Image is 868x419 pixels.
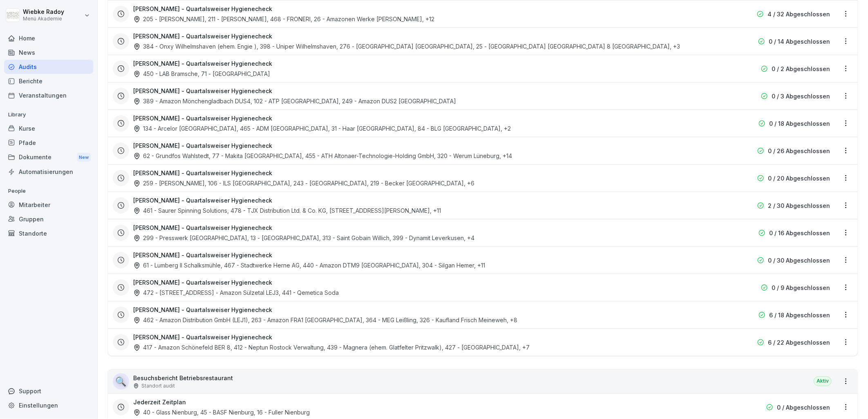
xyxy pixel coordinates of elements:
a: Home [4,31,93,45]
div: 384 - Onxy Wilhelmshaven (ehem. Engie ), 398 - Uniper Wilhelmshaven, 276 - [GEOGRAPHIC_DATA] [GEO... [133,42,680,51]
h3: [PERSON_NAME] - Quartalsweiser Hygienecheck [133,278,272,287]
p: 0 / Abgeschlossen [777,403,830,412]
a: Veranstaltungen [4,88,93,103]
h3: [PERSON_NAME] - Quartalsweiser Hygienecheck [133,169,272,177]
p: 0 / 16 Abgeschlossen [769,229,830,237]
p: 0 / 26 Abgeschlossen [768,147,830,155]
div: 389 - Amazon Mönchengladbach DUS4, 102 - ATP [GEOGRAPHIC_DATA], 249 - Amazon DUS2 [GEOGRAPHIC_DATA] [133,97,456,105]
div: 462 - Amazon Distribution GmbH (LEJ1), 263 - Amazon FRA1 [GEOGRAPHIC_DATA], 364 - MEG Leißling, 3... [133,316,517,324]
h3: [PERSON_NAME] - Quartalsweiser Hygienecheck [133,87,272,95]
h3: Jederzeit Zeitplan [133,398,186,406]
p: 0 / 20 Abgeschlossen [768,174,830,183]
p: 0 / 14 Abgeschlossen [769,37,830,46]
div: 62 - Grundfos Wahlstedt, 77 - Makita [GEOGRAPHIC_DATA], 455 - ATH Altonaer-Technologie-Holding Gm... [133,152,512,160]
p: Library [4,108,93,121]
div: 61 - Lumberg II Schalksmühle, 467 - Stadtwerke Herne AG, 440 - Amazon DTM9 [GEOGRAPHIC_DATA], 304... [133,261,485,270]
p: Wiebke Radoy [23,9,64,16]
p: 0 / 3 Abgeschlossen [772,92,830,100]
h3: [PERSON_NAME] - Quartalsweiser Hygienecheck [133,196,272,205]
h3: [PERSON_NAME] - Quartalsweiser Hygienecheck [133,223,272,232]
p: 0 / 2 Abgeschlossen [772,65,830,73]
h3: [PERSON_NAME] - Quartalsweiser Hygienecheck [133,141,272,150]
a: News [4,45,93,60]
div: 450 - LAB Bramsche, 71 - [GEOGRAPHIC_DATA] [133,69,270,78]
div: 472 - [STREET_ADDRESS] - Amazon Sülzetal LEJ3, 441 - Qemetica Soda [133,288,339,297]
p: Standort audit [141,382,175,390]
div: 205 - [PERSON_NAME], 211 - [PERSON_NAME], 468 - FRONERI, 26 - Amazonen Werke [PERSON_NAME] , +12 [133,15,434,23]
div: Aktiv [814,377,832,386]
p: 4 / 32 Abgeschlossen [767,10,830,18]
div: 461 - Saurer Spinning Solutions, 478 - TJX Distribution Ltd. & Co. KG, [STREET_ADDRESS][PERSON_NA... [133,206,441,215]
p: 2 / 30 Abgeschlossen [768,201,830,210]
div: 🔍 [113,373,129,390]
div: New [77,153,91,162]
h3: [PERSON_NAME] - Quartalsweiser Hygienecheck [133,251,272,259]
div: Dokumente [4,150,93,165]
div: 299 - Presswerk [GEOGRAPHIC_DATA], 13 - [GEOGRAPHIC_DATA], 313 - Saint Gobain Willich, 399 - Dyna... [133,234,474,242]
a: Berichte [4,74,93,88]
a: Pfade [4,136,93,150]
h3: [PERSON_NAME] - Quartalsweiser Hygienecheck [133,59,272,68]
a: Audits [4,60,93,74]
a: Mitarbeiter [4,198,93,212]
h3: [PERSON_NAME] - Quartalsweiser Hygienecheck [133,114,272,123]
a: Einstellungen [4,398,93,412]
a: Standorte [4,226,93,241]
p: People [4,185,93,198]
p: 6 / 22 Abgeschlossen [768,338,830,347]
div: 40 - Glass Nienburg, 45 - BASF Nienburg, 16 - Fuller Nienburg [133,408,310,417]
div: 259 - [PERSON_NAME], 106 - ILS [GEOGRAPHIC_DATA], 243 - [GEOGRAPHIC_DATA], 219 - Becker [GEOGRAPH... [133,179,474,187]
div: 134 - Arcelor [GEOGRAPHIC_DATA], 465 - ADM [GEOGRAPHIC_DATA], 31 - Haar [GEOGRAPHIC_DATA], 84 - B... [133,124,511,133]
h3: [PERSON_NAME] - Quartalsweiser Hygienecheck [133,4,272,13]
p: 0 / 9 Abgeschlossen [772,283,830,292]
a: Automatisierungen [4,165,93,179]
a: DokumenteNew [4,150,93,165]
h3: [PERSON_NAME] - Quartalsweiser Hygienecheck [133,333,272,341]
h3: [PERSON_NAME] - Quartalsweiser Hygienecheck [133,32,272,40]
div: Support [4,384,93,398]
p: 0 / 30 Abgeschlossen [768,256,830,265]
p: 6 / 18 Abgeschlossen [769,311,830,319]
a: Gruppen [4,212,93,226]
h3: [PERSON_NAME] - Quartalsweiser Hygienecheck [133,305,272,314]
p: 0 / 18 Abgeschlossen [769,119,830,128]
p: Besuchsbericht Betriebsrestaurant [133,374,233,382]
p: Menü Akademie [23,16,64,22]
a: Kurse [4,121,93,136]
div: 417 - Amazon Schönefeld BER 8, 412 - Neptun Rostock Verwaltung, 439 - Magnera (ehem. Glatfelter P... [133,343,530,352]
